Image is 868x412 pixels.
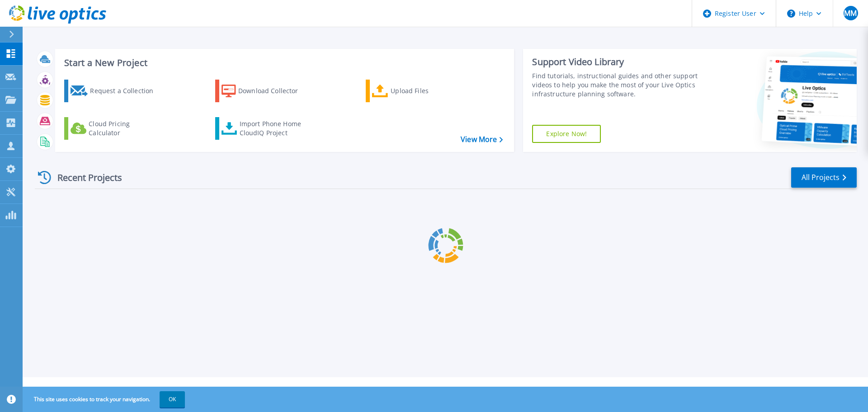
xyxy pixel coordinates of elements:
[461,135,503,144] a: View More
[844,9,857,17] span: MM
[89,119,161,137] div: Cloud Pricing Calculator
[791,167,857,188] a: All Projects
[35,166,134,189] div: Recent Projects
[64,58,503,68] h3: Start a New Project
[532,71,702,99] div: Find tutorials, instructional guides and other support videos to help you make the most of your L...
[366,80,467,102] a: Upload Files
[25,391,185,407] span: This site uses cookies to track your navigation.
[215,80,316,102] a: Download Collector
[64,117,165,140] a: Cloud Pricing Calculator
[391,82,463,100] div: Upload Files
[64,80,165,102] a: Request a Collection
[532,125,601,143] a: Explore Now!
[90,82,162,100] div: Request a Collection
[160,391,185,407] button: OK
[532,56,702,68] div: Support Video Library
[238,82,311,100] div: Download Collector
[240,119,310,137] div: Import Phone Home CloudIQ Project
